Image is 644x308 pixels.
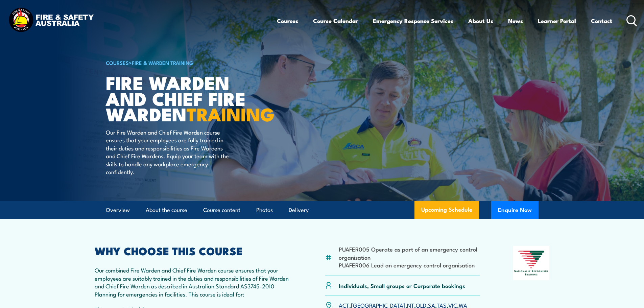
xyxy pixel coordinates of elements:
a: Courses [277,12,298,30]
li: PUAFER005 Operate as part of an emergency control organisation [339,245,480,261]
a: Photos [256,201,273,219]
a: Learner Portal [538,12,576,30]
button: Enquire Now [491,201,539,219]
a: COURSES [106,59,129,66]
img: Nationally Recognised Training logo. [513,246,550,280]
strong: TRAINING [187,99,275,127]
p: Individuals, Small groups or Corporate bookings [339,282,465,289]
a: Course Calendar [313,12,358,30]
a: Overview [106,201,130,219]
a: Upcoming Schedule [414,201,479,219]
li: PUAFER006 Lead an emergency control organisation [339,261,480,269]
a: Fire & Warden Training [132,59,193,66]
a: About Us [468,12,493,30]
a: Contact [591,12,612,30]
h1: Fire Warden and Chief Fire Warden [106,74,273,122]
h6: > [106,58,273,67]
a: Emergency Response Services [373,12,453,30]
p: Our combined Fire Warden and Chief Fire Warden course ensures that your employees are suitably tr... [95,266,292,298]
a: News [508,12,523,30]
a: Course content [203,201,240,219]
a: Delivery [289,201,309,219]
p: Our Fire Warden and Chief Fire Warden course ensures that your employees are fully trained in the... [106,128,229,175]
h2: WHY CHOOSE THIS COURSE [95,246,292,255]
a: About the course [146,201,187,219]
